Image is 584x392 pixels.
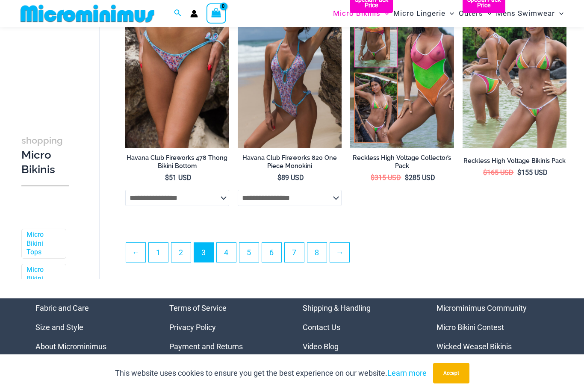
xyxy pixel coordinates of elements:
a: Page 1 [149,243,168,262]
a: Video Blog [303,342,339,351]
nav: Menu [303,298,415,356]
aside: Footer Widget 4 [437,298,549,356]
a: Account icon link [190,10,198,18]
p: This website uses cookies to ensure you get the best experience on our website. [115,367,427,380]
a: Micro Bikini Tops [27,230,59,256]
a: Payment and Returns [169,342,243,351]
a: Search icon link [174,8,182,19]
aside: Footer Widget 2 [169,298,282,356]
a: Page 5 [239,243,259,262]
nav: Product Pagination [125,242,566,267]
h3: Micro Bikinis [21,133,69,177]
bdi: 285 USD [405,174,435,182]
span: $ [483,168,487,177]
span: Outers [459,3,483,24]
a: Learn more [387,368,427,377]
span: Menu Toggle [483,3,492,24]
a: About Microminimus [35,342,106,351]
a: Havana Club Fireworks 820 One Piece Monokini [238,154,342,173]
h2: Reckless High Voltage Bikinis Pack [463,157,566,165]
bdi: 155 USD [517,168,548,177]
button: Accept [433,363,469,383]
aside: Footer Widget 1 [35,298,148,356]
a: Micro Bikini Bottoms [27,265,59,292]
h2: Reckless High Voltage Collector’s Pack [350,154,454,170]
h2: Havana Club Fireworks 820 One Piece Monokini [238,154,342,170]
span: Menu Toggle [445,3,454,24]
a: Size and Style [35,323,83,332]
span: shopping [21,135,63,146]
a: → [330,243,349,262]
a: OutersMenu ToggleMenu Toggle [457,3,494,24]
nav: Menu [169,298,282,356]
span: Micro Bikinis [333,3,380,24]
span: $ [405,174,409,182]
a: Reckless High Voltage Collector’s Pack [350,154,454,173]
a: Privacy Policy [169,323,216,332]
a: Fabric and Care [35,304,89,312]
aside: Footer Widget 3 [303,298,415,356]
h2: Havana Club Fireworks 478 Thong Bikini Bottom [125,154,229,170]
span: $ [371,174,375,182]
span: Menu Toggle [380,3,389,24]
span: $ [165,174,169,182]
span: $ [517,168,521,177]
a: Micro BikinisMenu ToggleMenu Toggle [331,3,391,24]
span: $ [277,174,281,182]
a: Page 8 [307,243,327,262]
a: Page 6 [262,243,281,262]
nav: Site Navigation [330,1,567,26]
a: Micro LingerieMenu ToggleMenu Toggle [391,3,456,24]
a: Reckless High Voltage Bikinis Pack [463,157,566,168]
span: Mens Swimwear [496,3,555,24]
img: MM SHOP LOGO FLAT [17,4,158,23]
nav: Menu [437,298,549,356]
bdi: 89 USD [277,174,304,182]
a: Page 2 [171,243,191,262]
a: Microminimus Community [437,304,527,312]
a: Havana Club Fireworks 478 Thong Bikini Bottom [125,154,229,173]
bdi: 51 USD [165,174,192,182]
nav: Menu [35,298,148,356]
a: Micro Bikini Contest [437,323,504,332]
a: Mens SwimwearMenu ToggleMenu Toggle [494,3,566,24]
a: Page 7 [285,243,304,262]
span: Page 3 [194,243,213,262]
bdi: 165 USD [483,168,513,177]
a: ← [126,243,145,262]
a: Page 4 [217,243,236,262]
a: Terms of Service [169,304,227,312]
a: Contact Us [303,323,340,332]
a: Wicked Weasel Bikinis [437,342,512,351]
bdi: 315 USD [371,174,401,182]
span: Menu Toggle [555,3,563,24]
a: View Shopping Cart, empty [206,3,226,23]
a: Shipping & Handling [303,304,371,312]
span: Micro Lingerie [393,3,445,24]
